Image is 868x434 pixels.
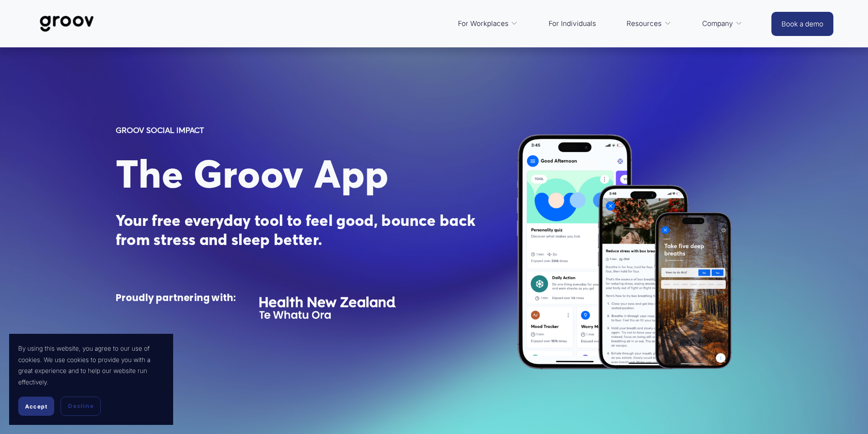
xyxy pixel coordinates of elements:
[544,13,601,35] a: For Individuals
[771,12,833,36] a: Book a demo
[18,397,54,416] button: Accept
[622,13,676,35] a: folder dropdown
[116,150,389,198] span: The Groov App
[35,9,99,39] img: Groov | Workplace Science Platform | Unlock Performance | Drive Results
[18,343,164,388] p: By using this website, you agree to our use of cookies. We use cookies to provide you with a grea...
[698,13,747,35] a: folder dropdown
[116,211,479,249] strong: Your free everyday tool to feel good, bounce back from stress and sleep better.
[9,334,173,425] section: Cookie banner
[25,403,47,410] span: Accept
[458,17,508,30] span: For Workplaces
[702,17,733,30] span: Company
[61,397,101,416] button: Decline
[627,17,662,30] span: Resources
[116,125,204,135] strong: GROOV SOCIAL IMPACT
[68,402,93,410] span: Decline
[453,13,523,35] a: folder dropdown
[116,291,236,304] strong: Proudly partnering with:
